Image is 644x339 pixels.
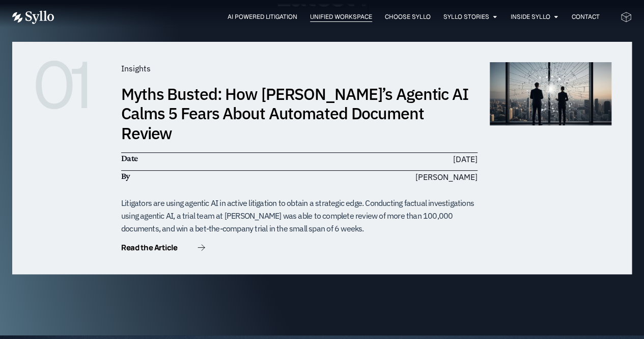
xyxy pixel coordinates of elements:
a: Unified Workspace [310,12,372,21]
h6: Date [121,153,294,164]
a: AI Powered Litigation [228,12,297,21]
a: Read the Article [121,244,205,254]
a: Myths Busted: How [PERSON_NAME]’s Agentic AI Calms 5 Fears About Automated Document Review [121,83,468,144]
nav: Menu [74,12,600,22]
img: muthsBusted [490,62,611,125]
img: Vector [12,11,54,24]
a: Contact [572,12,600,21]
div: Menu Toggle [74,12,600,22]
a: Choose Syllo [385,12,431,21]
span: Read the Article [121,244,177,251]
a: Inside Syllo [511,12,550,21]
time: [DATE] [453,154,478,164]
a: Syllo Stories [443,12,489,21]
h6: 01 [33,62,109,108]
h6: By [121,171,294,182]
div: Litigators are using agentic AI in active litigation to obtain a strategic edge. Conducting factu... [121,197,478,234]
span: [PERSON_NAME] [415,171,478,183]
span: Insights [121,63,151,73]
